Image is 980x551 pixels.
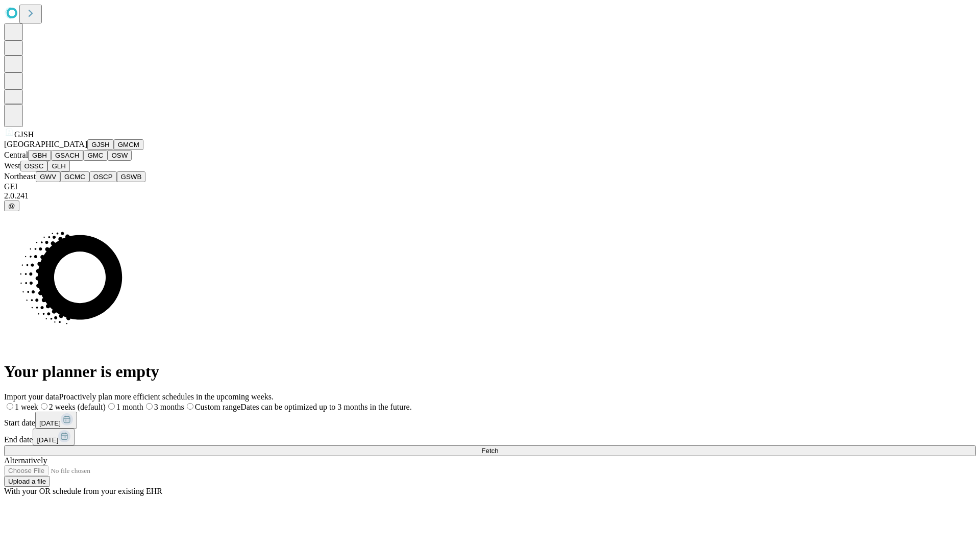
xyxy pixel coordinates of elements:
button: [DATE] [33,429,75,445]
button: GCMC [60,171,89,182]
span: Fetch [481,447,498,455]
button: OSW [108,150,132,161]
div: Start date [4,412,976,429]
span: Dates can be optimized up to 3 months in the future. [240,403,411,411]
button: GMC [83,150,107,161]
button: GLH [47,161,69,171]
span: West [4,161,20,170]
span: Central [4,151,28,159]
input: Custom rangeDates can be optimized up to 3 months in the future. [187,403,193,410]
span: GJSH [14,130,34,139]
span: Proactively plan more efficient schedules in the upcoming weeks. [59,392,274,401]
span: Import your data [4,392,59,401]
input: 3 months [146,403,153,410]
span: Custom range [195,403,240,411]
button: GJSH [87,139,114,150]
button: @ [4,201,19,211]
button: GSACH [51,150,83,161]
button: OSSC [20,161,48,171]
span: 1 week [15,403,38,411]
span: Northeast [4,172,36,181]
button: GWV [36,171,60,182]
span: 3 months [154,403,184,411]
span: Alternatively [4,456,47,465]
button: Fetch [4,445,976,456]
span: 1 month [116,403,143,411]
input: 1 month [108,403,115,410]
input: 1 week [7,403,13,410]
span: 2 weeks (default) [49,403,106,411]
span: @ [8,202,15,210]
button: GBH [28,150,51,161]
h1: Your planner is empty [4,362,976,381]
span: [GEOGRAPHIC_DATA] [4,140,87,148]
button: GSWB [117,171,146,182]
div: End date [4,429,976,445]
button: GMCM [114,139,143,150]
button: Upload a file [4,476,50,487]
span: With your OR schedule from your existing EHR [4,487,162,495]
button: [DATE] [35,412,77,429]
div: GEI [4,182,976,191]
button: OSCP [89,171,117,182]
span: [DATE] [39,419,61,427]
div: 2.0.241 [4,191,976,201]
input: 2 weeks (default) [41,403,47,410]
span: [DATE] [37,436,58,444]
